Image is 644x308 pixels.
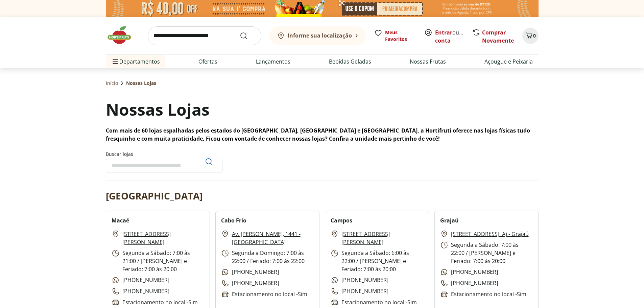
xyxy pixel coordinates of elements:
a: Entrar [435,29,452,36]
a: Comprar Novamente [482,29,514,44]
p: Segunda a Domingo: 7:00 às 22:00 / Feriado: 7:00 às 22:00 [221,249,314,265]
a: Av. [PERSON_NAME], 1441 - [GEOGRAPHIC_DATA] [232,230,314,246]
p: [PHONE_NUMBER] [440,279,498,287]
b: Informe sua localização [288,32,352,39]
p: Estacionamento no local - Sim [331,298,417,307]
p: [PHONE_NUMBER] [440,268,498,276]
p: [PHONE_NUMBER] [221,268,279,276]
h2: Cabo Frio [221,216,246,224]
p: [PHONE_NUMBER] [331,287,388,295]
label: Buscar lojas [106,151,222,172]
p: [PHONE_NUMBER] [112,287,169,295]
a: [STREET_ADDRESS]. A) - Grajaú [451,230,529,238]
a: Nossas Frutas [410,57,446,66]
p: Segunda a Sábado: 7:00 às 21:00 / [PERSON_NAME] e Feriado: 7:00 às 20:00 [112,249,204,273]
span: ou [435,28,465,45]
a: Meus Favoritos [374,29,416,43]
a: Ofertas [198,57,217,66]
button: Carrinho [522,28,539,44]
img: Hortifruti [106,25,140,45]
button: Menu [111,53,119,70]
input: search [148,26,261,45]
p: [PHONE_NUMBER] [221,279,279,287]
a: Criar conta [435,29,472,44]
span: Meus Favoritos [385,29,416,43]
p: Estacionamento no local - Sim [221,290,307,299]
a: Lançamentos [256,57,290,66]
a: [STREET_ADDRESS][PERSON_NAME] [341,230,423,246]
p: Com mais de 60 lojas espalhadas pelos estados do [GEOGRAPHIC_DATA], [GEOGRAPHIC_DATA] e [GEOGRAPH... [106,126,539,143]
p: Estacionamento no local - Sim [112,298,198,307]
h2: [GEOGRAPHIC_DATA] [106,189,202,203]
a: Bebidas Geladas [329,57,371,66]
button: Submit Search [240,32,256,40]
a: Açougue e Peixaria [484,57,533,66]
p: Segunda a Sábado: 7:00 às 22:00 / [PERSON_NAME] e Feriado: 7:00 às 20:00 [440,241,533,265]
button: Informe sua localização [269,26,366,45]
a: [STREET_ADDRESS][PERSON_NAME] [122,230,204,246]
span: Departamentos [111,53,160,70]
span: 0 [533,32,536,39]
p: [PHONE_NUMBER] [331,276,388,284]
p: Segunda a Sábado: 6:00 às 22:00 / [PERSON_NAME] e Feriado: 7:00 às 20:00 [331,249,423,273]
a: Início [106,80,118,87]
span: Nossas Lojas [126,80,156,87]
p: Estacionamento no local - Sim [440,290,526,299]
h2: Grajaú [440,216,459,224]
p: [PHONE_NUMBER] [112,276,169,284]
h2: Campos [331,216,352,224]
h2: Macaé [112,216,129,224]
button: Pesquisar [201,153,217,170]
input: Buscar lojasPesquisar [106,159,222,172]
h1: Nossas Lojas [106,98,210,121]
